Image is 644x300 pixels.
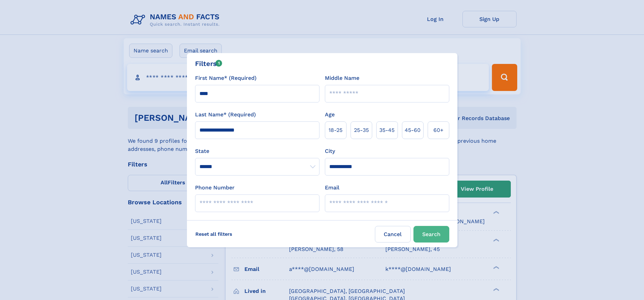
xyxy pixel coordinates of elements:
label: Reset all filters [191,226,237,242]
label: City [325,147,335,155]
label: Cancel [375,226,411,243]
button: Search [413,226,449,243]
span: 35‑45 [379,126,395,134]
label: Age [325,111,335,119]
label: Phone Number [195,184,235,192]
span: 45‑60 [405,126,421,134]
span: 25‑35 [354,126,369,134]
label: First Name* (Required) [195,74,257,82]
div: Filters [195,59,222,69]
span: 60+ [433,126,444,134]
label: State [195,147,319,155]
span: 18‑25 [329,126,342,134]
label: Middle Name [325,74,359,82]
label: Email [325,184,339,192]
label: Last Name* (Required) [195,111,256,119]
